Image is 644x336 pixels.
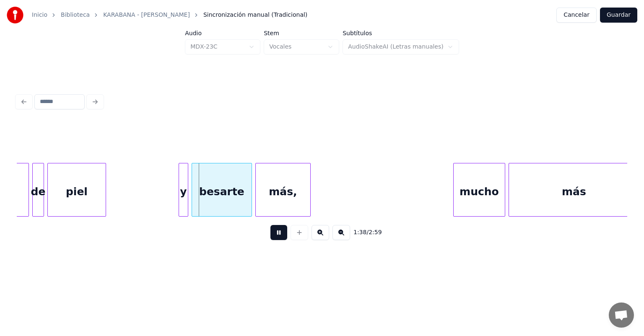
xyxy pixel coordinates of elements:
[609,302,634,328] a: Chat abierto
[32,11,307,19] nav: breadcrumb
[7,7,23,23] img: youka
[600,8,637,23] button: Guardar
[264,30,339,36] label: Stem
[369,228,382,237] span: 2:59
[353,228,374,237] div: /
[103,11,190,19] a: KARABANA - [PERSON_NAME]
[32,11,47,19] a: Inicio
[556,8,597,23] button: Cancelar
[343,30,459,36] label: Subtítulos
[353,228,366,237] span: 1:38
[185,30,260,36] label: Audio
[61,11,90,19] a: Biblioteca
[203,11,307,19] span: Sincronización manual (Tradicional)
